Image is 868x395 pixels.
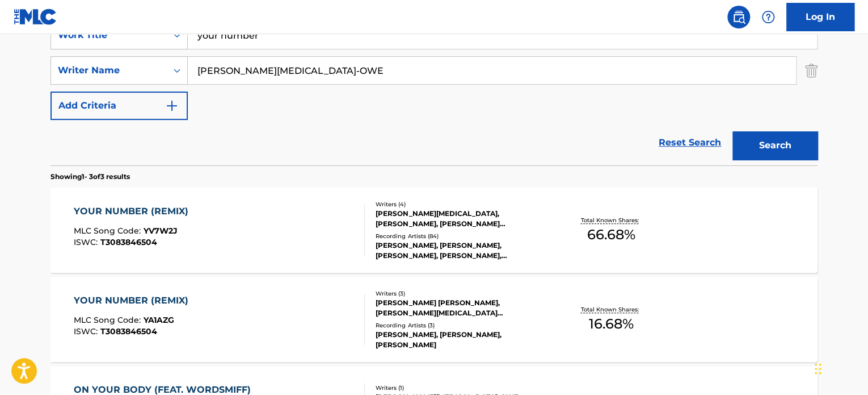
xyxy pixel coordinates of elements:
[376,209,547,229] div: [PERSON_NAME][MEDICAL_DATA], [PERSON_NAME], [PERSON_NAME][MEDICAL_DATA] [PERSON_NAME] [PERSON_NAM...
[587,224,635,245] span: 66.68 %
[376,289,547,298] div: Writers ( 3 )
[580,216,641,224] p: Total Known Shares:
[376,298,547,318] div: [PERSON_NAME] [PERSON_NAME], [PERSON_NAME][MEDICAL_DATA] [PERSON_NAME], [PERSON_NAME]
[50,21,818,165] form: Search Form
[74,294,194,307] div: YOUR NUMBER (REMIX)
[100,326,157,336] span: T3083846504
[376,240,547,261] div: [PERSON_NAME], [PERSON_NAME], [PERSON_NAME], [PERSON_NAME], [PERSON_NAME]|[PERSON_NAME]|[PERSON_N...
[165,99,179,113] img: 9d2ae6d4665cec9f34b9.svg
[588,314,633,334] span: 16.68 %
[815,352,821,386] div: Drag
[376,232,547,240] div: Recording Artists ( 84 )
[653,130,727,155] a: Reset Search
[732,10,745,24] img: search
[376,384,547,392] div: Writers ( 1 )
[376,330,547,350] div: [PERSON_NAME], [PERSON_NAME], [PERSON_NAME]
[74,205,194,218] div: YOUR NUMBER (REMIX)
[74,326,100,336] span: ISWC :
[727,6,750,28] a: Public Search
[376,321,547,330] div: Recording Artists ( 3 )
[786,3,854,31] a: Log In
[74,237,100,247] span: ISWC :
[74,315,144,325] span: MLC Song Code :
[74,226,144,236] span: MLC Song Code :
[50,92,188,120] button: Add Criteria
[14,9,57,25] img: MLC Logo
[811,340,868,395] iframe: Chat Widget
[58,64,160,77] div: Writer Name
[144,315,174,325] span: YA1AZG
[376,200,547,209] div: Writers ( 4 )
[805,56,818,85] img: Delete Criterion
[50,188,818,273] a: YOUR NUMBER (REMIX)MLC Song Code:YV7W2JISWC:T3083846504Writers (4)[PERSON_NAME][MEDICAL_DATA], [P...
[144,226,178,236] span: YV7W2J
[58,28,160,42] div: Work Title
[50,277,818,362] a: YOUR NUMBER (REMIX)MLC Song Code:YA1AZGISWC:T3083846504Writers (3)[PERSON_NAME] [PERSON_NAME], [P...
[732,131,818,160] button: Search
[757,6,779,28] div: Help
[50,172,130,182] p: Showing 1 - 3 of 3 results
[761,10,775,24] img: help
[100,237,157,247] span: T3083846504
[580,305,641,314] p: Total Known Shares:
